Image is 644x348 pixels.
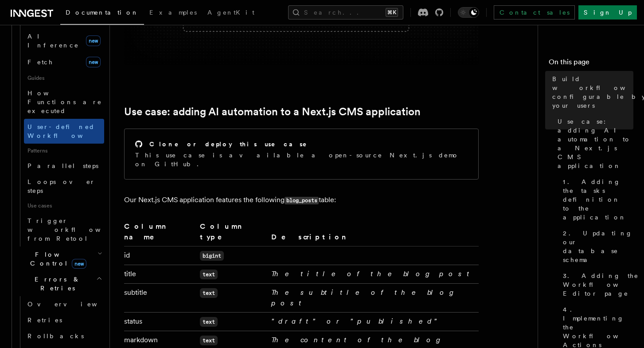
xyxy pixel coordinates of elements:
[72,259,86,269] span: new
[549,71,633,113] a: Build workflows configurable by your users
[200,288,218,298] code: text
[559,225,633,268] a: 2. Updating our database schema
[124,312,196,331] td: status
[124,194,479,207] p: Our Next.js CMS application features the following table:
[563,177,633,222] span: 1. Adding the tasks definition to the application
[27,33,79,49] span: AI Inference
[27,217,125,242] span: Trigger workflows from Retool
[207,9,254,16] span: AgentKit
[559,268,633,301] a: 3. Adding the Workflow Editor page
[60,3,144,25] a: Documentation
[200,270,218,279] code: text
[27,59,53,66] span: Fetch
[27,332,84,340] span: Rollbacks
[124,129,479,180] a: Clone or deploy this use caseThis use case is available a open-source Next.js demo on GitHub.
[144,3,202,24] a: Examples
[288,5,403,20] button: Search...⌘K
[16,250,98,268] span: Flow Control
[27,301,119,308] span: Overview
[24,213,104,246] a: Trigger workflows from Retool
[24,199,104,213] span: Use cases
[124,221,196,246] th: Column name
[563,229,633,264] span: 2. Updating our database schema
[24,158,104,174] a: Parallel steps
[200,251,224,261] code: bigint
[200,317,218,327] code: text
[271,270,473,278] em: The title of the blog post
[554,113,633,174] a: Use case: adding AI automation to a Next.js CMS application
[24,144,104,158] span: Patterns
[202,3,260,24] a: AgentKit
[24,119,104,144] a: User-defined Workflows
[558,117,633,170] span: Use case: adding AI automation to a Next.js CMS application
[66,9,139,16] span: Documentation
[16,275,96,293] span: Errors & Retries
[24,28,104,53] a: AI Inferencenew
[149,140,308,149] h2: Clone or deploy this use case
[27,90,102,114] span: How Functions are executed
[386,8,398,17] kbd: ⌘K
[86,35,101,46] span: new
[124,106,421,118] a: Use case: adding AI automation to a Next.js CMS application
[458,7,479,18] button: Toggle dark mode
[27,162,98,169] span: Parallel steps
[494,5,575,20] a: Contact sales
[24,312,104,328] a: Retries
[16,246,104,271] button: Flow Controlnew
[549,57,633,71] h4: On this page
[24,174,104,199] a: Loops over steps
[27,317,62,324] span: Retries
[124,246,196,265] td: id
[124,283,196,312] td: subtitle
[196,221,268,246] th: Column type
[271,317,441,325] em: "draft" or "published"
[24,328,104,344] a: Rollbacks
[135,151,468,168] p: This use case is available a open-source Next.js demo on GitHub.
[563,271,640,298] span: 3. Adding the Workflow Editor page
[27,123,107,139] span: User-defined Workflows
[271,288,456,307] em: The subtitle of the blog post
[24,71,104,85] span: Guides
[124,265,196,283] td: title
[200,336,218,345] code: text
[16,271,104,296] button: Errors & Retries
[27,178,95,194] span: Loops over steps
[268,221,479,246] th: Description
[149,9,197,16] span: Examples
[285,197,319,204] code: blog_posts
[86,57,101,67] span: new
[24,53,104,71] a: Fetchnew
[578,5,637,20] a: Sign Up
[24,296,104,312] a: Overview
[24,85,104,119] a: How Functions are executed
[559,174,633,225] a: 1. Adding the tasks definition to the application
